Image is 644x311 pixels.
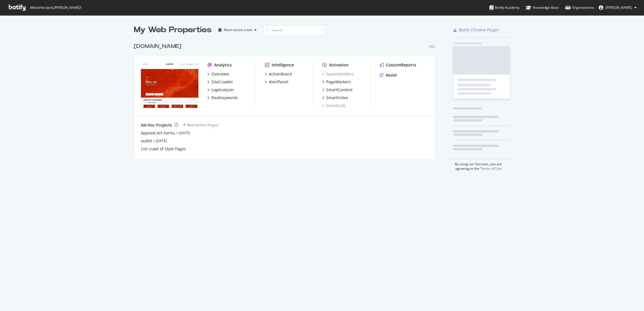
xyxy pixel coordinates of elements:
[183,123,218,127] a: New Ad-Hoc Project
[269,71,292,77] div: ActionBoard
[207,95,238,101] a: RealKeywords
[380,72,397,78] a: Assist
[141,138,152,144] a: outlet
[211,79,233,85] div: SiteCrawler
[214,62,232,68] div: Analytics
[265,79,288,85] a: AlertPanel
[322,71,354,77] a: SpeedWorkers
[565,5,594,10] div: Organizations
[141,122,172,128] div: Ad-Hoc Projects
[326,95,348,101] div: SmartIndex
[459,27,499,33] div: Botify Chrome Plugin
[326,87,353,93] div: SmartContent
[211,95,238,101] div: RealKeywords
[141,146,186,152] a: List crawl of Style Pages
[606,5,632,10] span: Nadine Kraegeloh
[207,87,234,93] a: LogAnalyzer
[179,131,190,135] a: [DATE]
[207,79,233,85] a: SiteCrawler
[453,27,499,33] a: Botify Chrome Plugin
[141,62,198,108] img: www.g-star.com
[480,166,501,171] a: Terms of Use
[272,62,294,68] div: Intelligence
[134,42,184,51] a: [DOMAIN_NAME]
[187,123,218,127] div: New Ad-Hoc Project
[526,5,559,10] div: Knowledge Base
[216,25,259,34] button: Most recent crawl
[211,87,234,93] div: LogAnalyzer
[386,72,397,78] div: Assist
[490,5,520,10] div: Botify Academy
[134,42,181,51] div: [DOMAIN_NAME]
[380,62,416,68] a: CustomReports
[322,103,345,108] a: SmartLink
[386,62,416,68] div: CustomReports
[446,159,510,171] div: By using our Services, you are agreeing to the
[30,5,81,10] span: Welcome back, [PERSON_NAME] !
[134,24,212,36] div: My Web Properties
[429,44,435,49] div: Pro
[322,87,353,93] a: SmartContent
[265,71,292,77] a: ActionBoard
[322,95,348,101] a: SmartIndex
[134,36,440,158] div: grid
[322,79,351,85] a: PageWorkers
[263,25,326,35] input: Search
[224,28,252,32] div: Most recent crawl
[594,3,641,12] button: [PERSON_NAME]
[207,71,229,77] a: Overview
[156,138,167,143] a: [DATE]
[141,130,175,136] a: Applied Art Forms
[269,79,288,85] div: AlertPanel
[211,71,229,77] div: Overview
[326,79,351,85] div: PageWorkers
[329,62,349,68] div: Activation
